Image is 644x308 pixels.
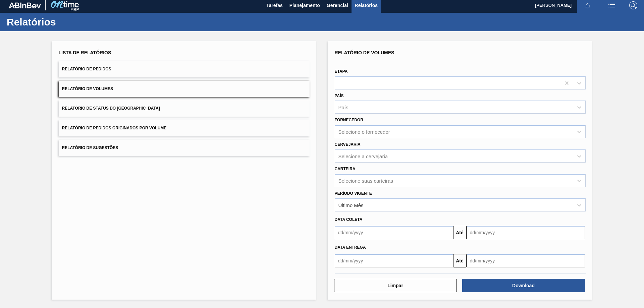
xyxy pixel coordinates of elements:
[338,178,393,183] div: Selecione suas carteiras
[9,2,41,8] img: TNhmsLtSVTkK8tSr43FrP2fwEKptu5GPRR3wAAAABJRU5ErkJggg==
[289,1,320,9] span: Planejamento
[59,100,310,117] button: Relatório de Status do [GEOGRAPHIC_DATA]
[453,226,467,239] button: Até
[462,279,585,292] button: Download
[62,86,113,91] span: Relatório de Volumes
[467,254,585,267] input: dd/mm/yyyy
[338,129,390,135] div: Selecione o fornecedor
[59,50,111,55] span: Lista de Relatórios
[62,145,118,150] span: Relatório de Sugestões
[334,279,457,292] button: Limpar
[355,1,378,9] span: Relatórios
[453,254,467,267] button: Até
[335,118,363,122] label: Fornecedor
[335,69,348,74] label: Etapa
[59,140,310,156] button: Relatório de Sugestões
[59,120,310,136] button: Relatório de Pedidos Originados por Volume
[629,1,637,9] img: Logout
[62,126,167,130] span: Relatório de Pedidos Originados por Volume
[467,226,585,239] input: dd/mm/yyyy
[335,142,361,147] label: Cervejaria
[266,1,283,9] span: Tarefas
[335,226,453,239] input: dd/mm/yyyy
[335,191,372,196] label: Período Vigente
[335,50,394,55] span: Relatório de Volumes
[335,167,356,171] label: Carteira
[335,254,453,267] input: dd/mm/yyyy
[62,67,111,71] span: Relatório de Pedidos
[338,105,348,110] div: País
[59,81,310,97] button: Relatório de Volumes
[335,245,366,250] span: Data Entrega
[338,202,364,208] div: Último Mês
[335,217,363,222] span: Data coleta
[62,106,160,111] span: Relatório de Status do [GEOGRAPHIC_DATA]
[327,1,348,9] span: Gerencial
[577,1,598,10] button: Notificações
[335,94,344,98] label: País
[7,18,126,26] h1: Relatórios
[338,153,388,159] div: Selecione a cervejaria
[608,1,616,9] img: userActions
[59,61,310,77] button: Relatório de Pedidos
